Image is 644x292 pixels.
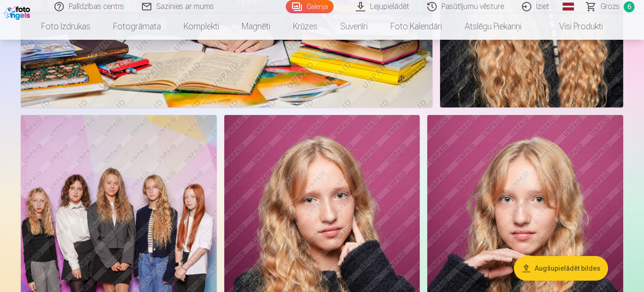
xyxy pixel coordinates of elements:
a: Krūzes [282,13,329,40]
a: Suvenīri [329,13,379,40]
a: Magnēti [230,13,282,40]
a: Fotogrāmata [102,13,172,40]
a: Atslēgu piekariņi [453,13,533,40]
span: Grozs [600,1,620,12]
a: Komplekti [172,13,230,40]
span: 6 [624,1,635,12]
a: Visi produkti [533,13,614,40]
a: Foto kalendāri [379,13,453,40]
a: Foto izdrukas [30,13,102,40]
button: Augšupielādēt bildes [514,256,608,281]
img: /fa1 [4,4,33,20]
